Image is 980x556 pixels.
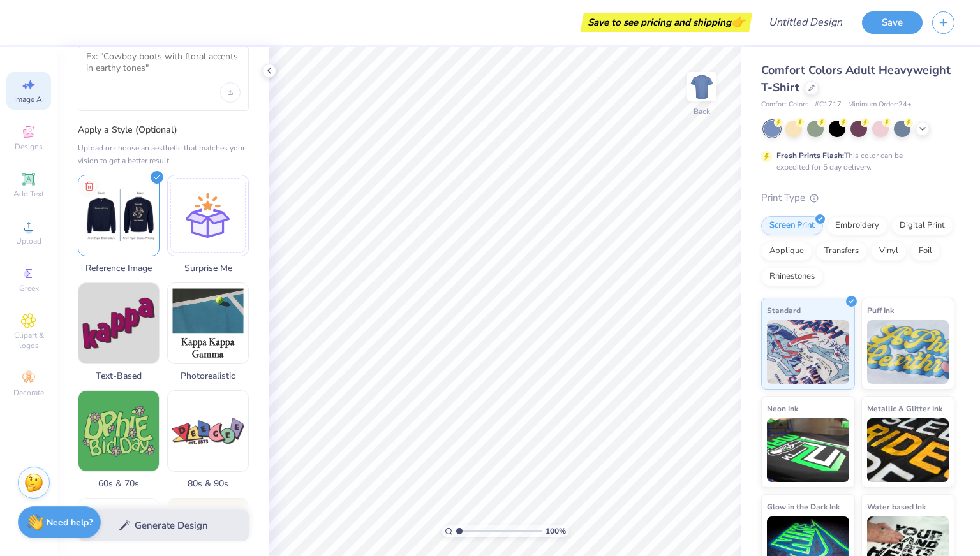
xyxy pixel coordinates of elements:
img: Back [689,74,715,99]
span: Comfort Colors [761,99,808,110]
img: Photorealistic [168,283,248,363]
div: Digital Print [891,216,953,235]
button: Save [862,11,923,34]
span: Text-Based [78,369,160,383]
span: Photorealistic [167,369,249,383]
span: Standard [767,304,801,317]
div: Back [694,106,710,117]
span: 80s & 90s [167,477,249,490]
div: Screen Print [761,216,823,235]
img: Text-Based [78,283,159,363]
span: Neon Ink [767,402,798,415]
label: Apply a Style (Optional) [78,124,249,136]
span: Comfort Colors Adult Heavyweight T-Shirt [761,62,951,95]
div: Vinyl [871,242,907,261]
span: 60s & 70s [78,477,160,490]
span: Surprise Me [167,261,249,275]
span: Greek [19,283,39,293]
span: Puff Ink [867,304,894,317]
span: Water based Ink [867,500,926,513]
div: Print Type [761,191,954,205]
img: Metallic & Glitter Ink [867,418,949,482]
input: Untitled Design [759,10,852,35]
div: Save to see pricing and shipping [584,13,749,32]
strong: Fresh Prints Flash: [776,150,844,161]
span: Glow in the Dark Ink [767,500,840,513]
span: Designs [15,142,43,152]
div: Transfers [816,242,867,261]
div: This color can be expedited for 5 day delivery. [776,150,933,173]
span: Upload [16,236,41,246]
img: Puff Ink [867,320,949,384]
div: Foil [910,242,940,261]
div: Upload or choose an aesthetic that matches your vision to get a better result [78,142,249,167]
span: 👉 [731,14,745,29]
span: Metallic & Glitter Ink [867,402,942,415]
span: Clipart & logos [6,330,51,351]
span: Minimum Order: 24 + [848,99,912,110]
img: Neon Ink [767,418,849,482]
span: Reference Image [78,261,160,275]
span: Image AI [14,94,44,105]
strong: Need help? [47,516,93,529]
span: Add Text [13,189,44,199]
img: 80s & 90s [168,391,248,471]
img: 60s & 70s [78,391,159,471]
div: Upload image [220,82,241,103]
div: Embroidery [827,216,887,235]
div: Applique [761,242,812,261]
div: Rhinestones [761,267,823,286]
img: Standard [767,320,849,384]
img: Upload reference [78,175,159,256]
span: Decorate [13,388,44,398]
span: 100 % [546,525,566,537]
span: # C1717 [815,99,842,110]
